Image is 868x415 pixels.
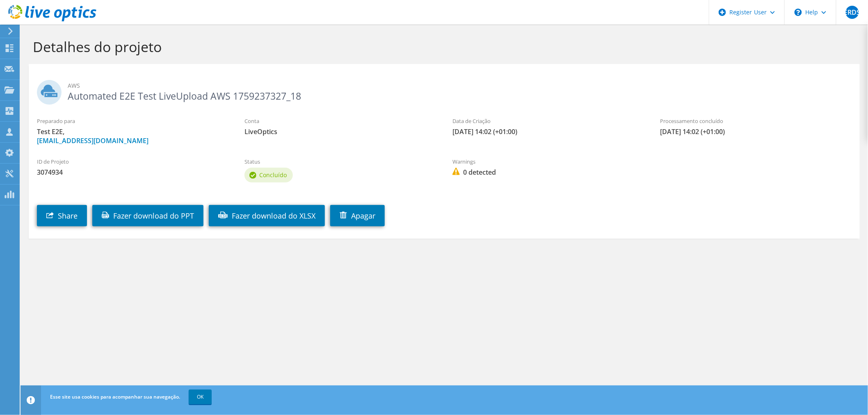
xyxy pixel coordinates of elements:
[92,205,203,226] a: Fazer download do PPT
[68,81,852,90] span: AWS
[37,127,228,145] span: Test E2E,
[660,117,851,125] label: Processamento concluído
[37,168,228,177] span: 3074934
[452,157,644,166] label: Warnings
[33,38,852,55] h1: Detalhes do projeto
[37,117,228,125] label: Preparado para
[330,205,385,226] a: Apagar
[37,157,228,166] label: ID de Projeto
[259,171,287,179] span: Concluído
[50,393,180,400] span: Esse site usa cookies para acompanhar sua navegação.
[452,168,644,177] span: 0 detected
[846,6,859,19] span: ERDS
[244,117,436,125] label: Conta
[37,205,87,226] a: Share
[660,127,851,136] span: [DATE] 14:02 (+01:00)
[244,157,436,166] label: Status
[37,136,148,145] a: [EMAIL_ADDRESS][DOMAIN_NAME]
[795,9,802,16] svg: \n
[209,205,325,226] a: Fazer download do XLSX
[244,127,436,136] span: LiveOptics
[452,117,644,125] label: Data de Criação
[189,390,212,404] a: OK
[37,80,852,100] h2: Automated E2E Test LiveUpload AWS 1759237327_18
[452,127,644,136] span: [DATE] 14:02 (+01:00)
